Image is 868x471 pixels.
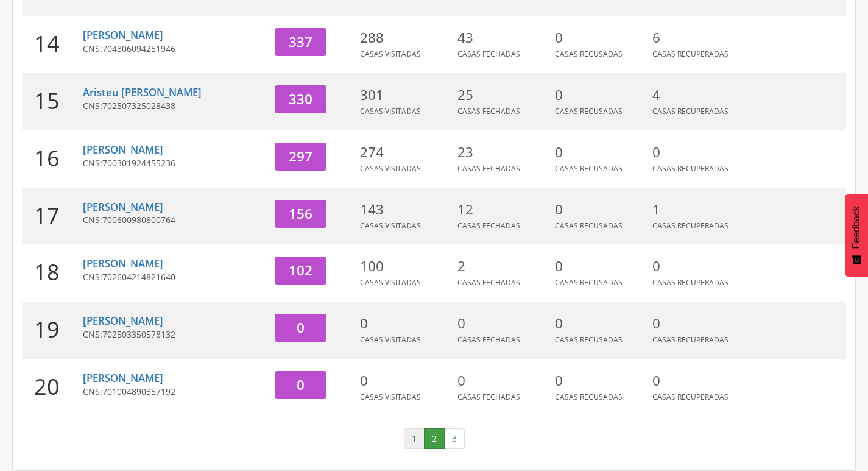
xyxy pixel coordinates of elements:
[83,314,163,328] a: [PERSON_NAME]
[102,386,175,397] span: 701004890357192
[457,314,549,333] p: 0
[22,16,83,73] div: 14
[289,204,312,223] span: 156
[83,157,266,169] p: CNS:
[555,143,646,162] p: 0
[83,200,163,214] a: [PERSON_NAME]
[360,49,421,59] span: Casas Visitadas
[555,49,623,59] span: Casas Recusadas
[444,428,465,449] a: 3
[555,28,646,48] p: 0
[289,261,312,280] span: 102
[297,375,305,394] span: 0
[652,277,729,288] span: Casas Recuperadas
[297,318,305,337] span: 0
[83,257,163,271] a: [PERSON_NAME]
[555,221,623,231] span: Casas Recusadas
[457,28,549,48] p: 43
[457,277,520,288] span: Casas Fechadas
[102,43,175,54] span: 704806094251946
[555,257,646,276] p: 0
[457,85,549,105] p: 25
[22,73,83,130] div: 15
[555,392,623,402] span: Casas Recusadas
[360,257,451,276] p: 100
[83,100,266,112] p: CNS:
[457,163,520,174] span: Casas Fechadas
[457,392,520,402] span: Casas Fechadas
[360,335,421,345] span: Casas Visitadas
[360,277,421,288] span: Casas Visitadas
[851,206,862,249] span: Feedback
[404,428,425,449] a: 1
[457,143,549,162] p: 23
[102,271,175,283] span: 702604214821640
[360,143,451,162] p: 274
[360,314,451,333] p: 0
[845,194,868,277] button: Feedback - Mostrar pesquisa
[457,49,520,59] span: Casas Fechadas
[652,200,744,219] p: 1
[360,28,451,48] p: 288
[555,371,646,391] p: 0
[83,371,163,385] a: [PERSON_NAME]
[83,28,163,42] a: [PERSON_NAME]
[83,143,163,157] a: [PERSON_NAME]
[652,28,744,48] p: 6
[83,85,202,99] a: Aristeu [PERSON_NAME]
[652,335,729,345] span: Casas Recuperadas
[652,257,744,276] p: 0
[289,32,312,51] span: 337
[83,328,266,341] p: CNS:
[652,143,744,162] p: 0
[22,130,83,188] div: 16
[555,277,623,288] span: Casas Recusadas
[457,257,549,276] p: 2
[652,106,729,116] span: Casas Recuperadas
[652,392,729,402] span: Casas Recuperadas
[102,157,175,169] span: 700301924455236
[83,386,266,398] p: CNS:
[83,271,266,283] p: CNS:
[652,221,729,231] span: Casas Recuperadas
[360,392,421,402] span: Casas Visitadas
[22,302,83,359] div: 19
[102,100,175,112] span: 702507325028438
[555,85,646,105] p: 0
[555,163,623,174] span: Casas Recusadas
[360,221,421,231] span: Casas Visitadas
[360,163,421,174] span: Casas Visitadas
[22,188,83,245] div: 17
[555,314,646,333] p: 0
[555,106,623,116] span: Casas Recusadas
[555,200,646,219] p: 0
[360,106,421,116] span: Casas Visitadas
[652,85,744,105] p: 4
[22,359,83,416] div: 20
[22,244,83,302] div: 18
[83,43,266,55] p: CNS:
[102,214,175,225] span: 700600980800764
[652,163,729,174] span: Casas Recuperadas
[652,49,729,59] span: Casas Recuperadas
[652,314,744,333] p: 0
[457,371,549,391] p: 0
[457,221,520,231] span: Casas Fechadas
[360,85,451,105] p: 301
[360,371,451,391] p: 0
[289,90,312,108] span: 330
[102,328,175,340] span: 702503350578132
[457,106,520,116] span: Casas Fechadas
[555,335,623,345] span: Casas Recusadas
[652,371,744,391] p: 0
[289,147,312,166] span: 297
[83,214,266,226] p: CNS:
[457,200,549,219] p: 12
[457,335,520,345] span: Casas Fechadas
[424,428,445,449] a: 2
[360,200,451,219] p: 143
